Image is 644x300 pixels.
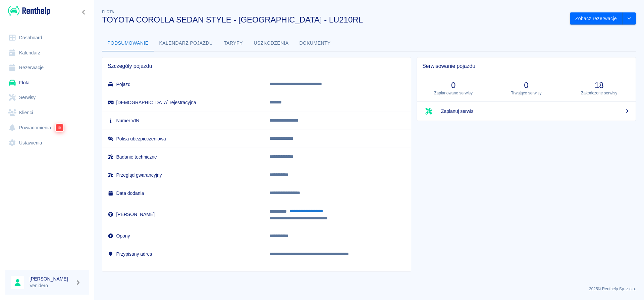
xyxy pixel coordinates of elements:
p: 2025 © Renthelp Sp. z o.o. [102,286,636,292]
h6: Opony [108,232,259,239]
button: Podsumowanie [102,35,154,51]
button: Uszkodzenia [249,35,294,51]
span: Flota [102,10,114,14]
button: drop-down [623,12,636,25]
span: Szczegóły pojazdu [108,63,406,70]
a: Klienci [5,105,89,120]
a: 18Zakończone serwisy [563,75,636,101]
h3: 0 [422,81,484,90]
h3: TOYOTA COROLLA SEDAN STYLE - [GEOGRAPHIC_DATA] - LU210RL [102,15,565,25]
h6: [PERSON_NAME] [30,275,72,282]
img: Renthelp logo [8,5,50,16]
a: Renthelp logo [5,5,50,16]
a: Serwisy [5,90,89,105]
h6: Numer VIN [108,117,259,124]
h6: Pojazd [108,81,259,88]
h6: [DEMOGRAPHIC_DATA] rejestracyjna [108,99,259,106]
a: Dashboard [5,30,89,45]
a: Zaplanuj serwis [417,102,636,121]
h6: Przypisany adres [108,251,259,257]
p: Venidero [30,282,72,289]
h3: 0 [495,81,557,90]
p: Zaplanowane serwisy [422,90,484,96]
a: Rezerwacje [5,60,89,75]
a: 0Zaplanowane serwisy [417,75,490,101]
button: Zobacz rezerwacje [570,12,623,25]
span: Serwisowanie pojazdu [422,63,630,70]
p: Zakończone serwisy [568,90,630,96]
button: Taryfy [218,35,249,51]
h6: Badanie techniczne [108,154,259,160]
a: 0Trwające serwisy [490,75,562,101]
h6: [PERSON_NAME] [108,211,259,218]
p: Trwające serwisy [495,90,557,96]
button: Kalendarz pojazdu [154,35,218,51]
span: 5 [56,124,63,131]
button: Dokumenty [294,35,336,51]
a: Kalendarz [5,45,89,60]
a: Ustawienia [5,135,89,151]
h6: Data dodania [108,190,259,197]
h6: Przegląd gwarancyjny [108,172,259,178]
a: Powiadomienia5 [5,120,89,135]
h6: Polisa ubezpieczeniowa [108,135,259,142]
a: Flota [5,75,89,90]
span: Zaplanuj serwis [441,108,630,115]
h3: 18 [568,81,630,90]
button: Zwiń nawigację [79,8,89,16]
